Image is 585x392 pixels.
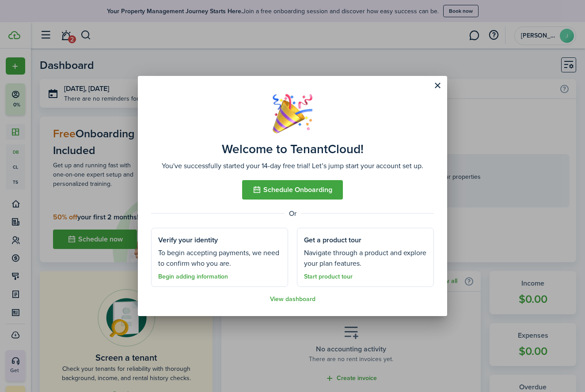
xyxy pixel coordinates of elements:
[158,248,281,269] well-done-section-description: To begin accepting payments, we need to confirm who you are.
[222,142,364,156] well-done-title: Welcome to TenantCloud!
[270,296,315,303] a: View dashboard
[151,208,434,219] well-done-separator: Or
[430,78,445,93] button: Close modal
[158,235,218,245] well-done-section-title: Verify your identity
[304,248,427,269] well-done-section-description: Navigate through a product and explore your plan features.
[304,235,361,245] well-done-section-title: Get a product tour
[304,273,353,280] a: Start product tour
[242,180,343,200] button: Schedule Onboarding
[162,161,423,171] well-done-description: You've successfully started your 14-day free trial! Let’s jump start your account set up.
[273,94,312,133] img: Well done!
[158,273,228,280] a: Begin adding information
